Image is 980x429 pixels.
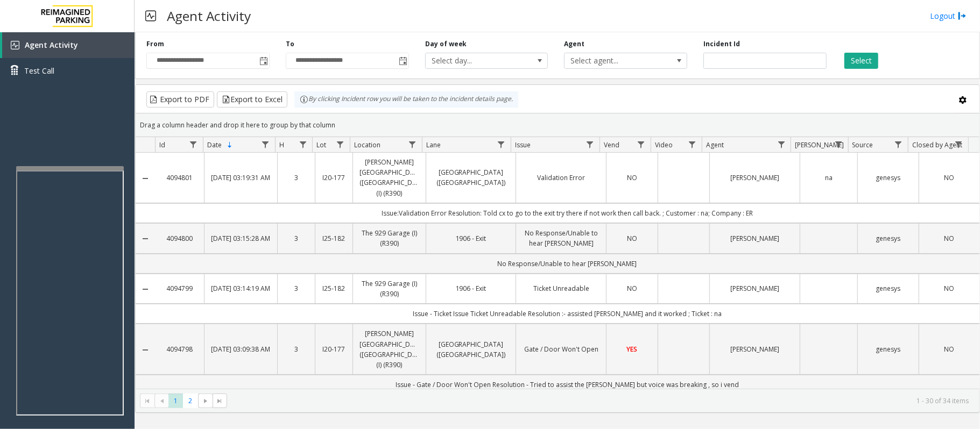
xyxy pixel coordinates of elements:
a: NO [926,173,973,183]
a: The 929 Garage (I) (R390) [359,278,419,299]
span: Issue [515,140,531,149]
span: Location [354,140,380,149]
kendo-pager-info: 1 - 30 of 34 items [234,396,969,405]
a: NO [926,283,973,294]
a: Video Filter Menu [685,137,700,152]
a: Parker Filter Menu [831,137,845,152]
span: Select day... [426,53,523,68]
a: No Response/Unable to hear [PERSON_NAME] [523,228,600,248]
span: Page 1 [168,394,183,408]
a: NO [613,173,651,183]
a: Lot Filter Menu [333,137,347,152]
td: Issue - Gate / Door Won't Open Resolution - Tried to assist the [PERSON_NAME] but voice was break... [155,375,979,395]
a: I25-182 [322,233,346,244]
a: na [807,173,851,183]
span: Vend [604,140,619,149]
a: Location Filter Menu [405,137,420,152]
a: [DATE] 03:09:38 AM [211,344,271,354]
a: Issue Filter Menu [583,137,597,152]
label: Day of week [425,39,467,49]
a: [GEOGRAPHIC_DATA] ([GEOGRAPHIC_DATA]) [433,339,510,360]
img: pageIcon [145,3,156,29]
span: Closed by Agent [912,140,962,149]
span: NO [944,173,954,182]
a: 4094801 [161,173,198,183]
a: 3 [284,344,308,354]
a: Source Filter Menu [891,137,906,152]
span: Go to the last page [215,397,224,405]
h3: Agent Activity [161,3,256,29]
a: [PERSON_NAME] [716,233,793,244]
a: Collapse Details [136,234,155,243]
a: [DATE] 03:19:31 AM [211,173,271,183]
a: [DATE] 03:14:19 AM [211,283,271,294]
td: Issue:Validation Error Resolution: Told cx to go to the exit try there if not work then call back... [155,203,979,223]
button: Export to PDF [146,91,214,108]
a: genesys [864,344,912,354]
span: Toggle popup [397,53,408,68]
span: YES [627,345,638,354]
span: Lane [426,140,441,149]
a: 3 [284,283,308,294]
span: NO [627,234,637,243]
span: NO [627,284,637,293]
a: The 929 Garage (I) (R390) [359,228,419,248]
div: Data table [136,137,979,389]
a: genesys [864,173,912,183]
a: 1906 - Exit [433,283,510,294]
span: NO [944,284,954,293]
span: Toggle popup [257,53,269,68]
span: Agent [706,140,724,149]
a: Collapse Details [136,346,155,354]
a: [PERSON_NAME][GEOGRAPHIC_DATA] ([GEOGRAPHIC_DATA]) (I) (R390) [359,157,419,198]
a: NO [613,283,651,294]
a: 1906 - Exit [433,233,510,244]
label: To [286,39,294,49]
span: NO [944,234,954,243]
div: By clicking Incident row you will be taken to the incident details page. [294,91,518,108]
span: Video [655,140,673,149]
a: H Filter Menu [295,137,310,152]
a: Lane Filter Menu [494,137,509,152]
a: Closed by Agent Filter Menu [951,137,966,152]
a: Logout [930,10,967,22]
a: Collapse Details [136,285,155,294]
span: Id [159,140,165,149]
span: Sortable [225,141,234,149]
a: [GEOGRAPHIC_DATA] ([GEOGRAPHIC_DATA]) [433,167,510,188]
button: Select [844,53,878,69]
span: Select agent... [565,53,662,68]
a: I25-182 [322,283,346,294]
a: [PERSON_NAME] [716,173,793,183]
a: NO [926,233,973,244]
a: Agent Filter Menu [774,137,788,152]
span: Page 2 [183,394,198,408]
a: I20-177 [322,344,346,354]
span: H [279,140,284,149]
a: 3 [284,233,308,244]
span: Go to the next page [198,394,213,409]
a: 4094798 [161,344,198,354]
span: Test Call [24,65,54,76]
span: NO [944,345,954,354]
a: NO [926,344,973,354]
span: Source [852,140,873,149]
a: 3 [284,173,308,183]
a: Collapse Details [136,174,155,183]
label: Agent [564,39,584,49]
span: Go to the next page [201,397,210,405]
td: Issue - Ticket Issue Ticket Unreadable Resolution :- assisted [PERSON_NAME] and it worked ; Ticke... [155,304,979,324]
a: Ticket Unreadable [523,283,600,294]
label: From [146,39,164,49]
span: Date [207,140,222,149]
img: infoIcon.svg [300,95,308,104]
label: Incident Id [703,39,740,49]
img: 'icon' [11,41,19,49]
span: Agent Activity [25,40,78,50]
a: [PERSON_NAME] [716,344,793,354]
a: Agent Activity [2,32,135,58]
span: Lot [317,140,327,149]
a: Id Filter Menu [186,137,201,152]
a: NO [613,233,651,244]
a: Vend Filter Menu [634,137,648,152]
